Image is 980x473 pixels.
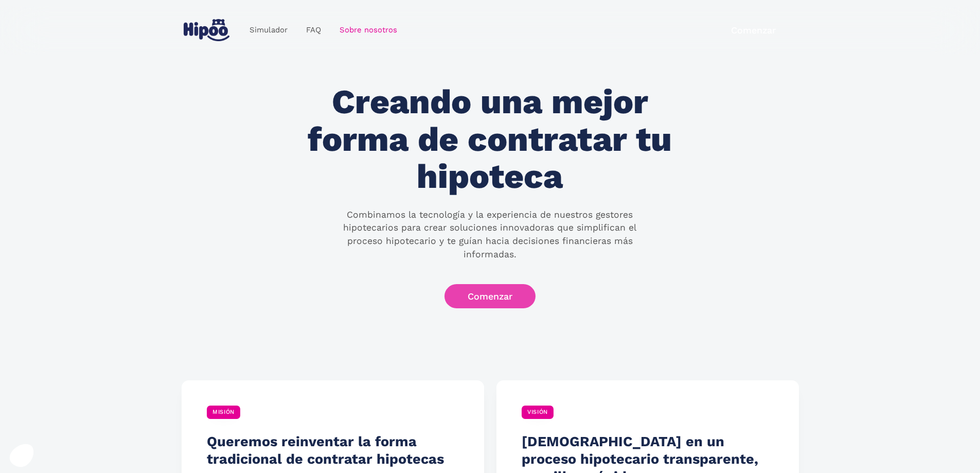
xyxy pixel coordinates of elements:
h1: Creando una mejor forma de contratar tu hipoteca [295,83,685,196]
a: FAQ [297,20,330,40]
a: home [182,15,232,45]
a: Simulador [240,20,297,40]
a: Comenzar [444,284,536,308]
p: Combinamos la tecnología y la experiencia de nuestros gestores hipotecarios para crear soluciones... [325,208,655,261]
a: Sobre nosotros [330,20,406,40]
h4: Queremos reinventar la forma tradicional de contratar hipotecas [207,433,458,468]
div: MISIÓN [207,406,240,419]
div: VISIÓN [522,406,554,419]
a: Comenzar [708,18,799,42]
